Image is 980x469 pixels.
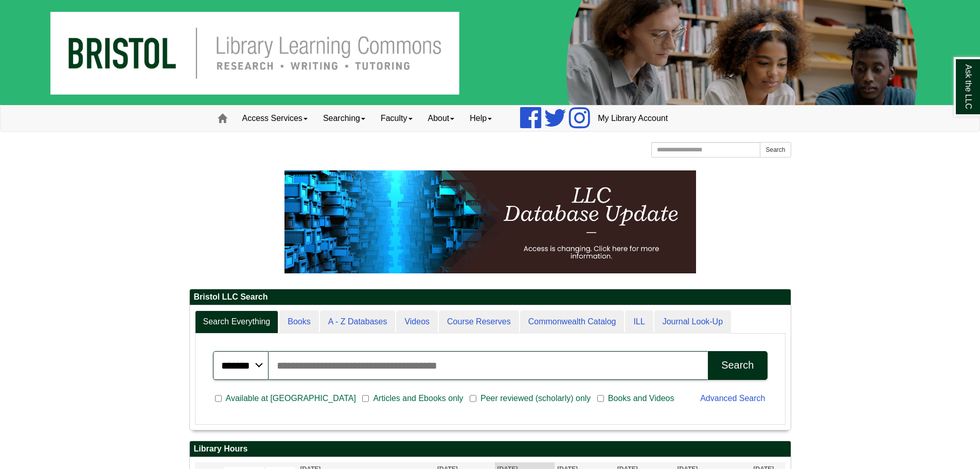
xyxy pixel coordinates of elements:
[708,351,767,380] button: Search
[279,310,318,334] a: Books
[721,359,754,371] div: Search
[190,289,791,305] h2: Bristol LLC Search
[315,106,373,131] a: Searching
[590,106,675,131] a: My Library Account
[462,106,500,131] a: Help
[235,106,315,131] a: Access Services
[700,394,765,403] a: Advanced Search
[320,310,396,334] a: A - Z Databases
[396,310,438,334] a: Videos
[362,394,369,403] input: Articles and Ebooks only
[760,142,791,158] button: Search
[439,310,519,334] a: Course Reserves
[373,106,420,131] a: Faculty
[190,441,791,457] h2: Library Hours
[604,392,679,405] span: Books and Videos
[476,392,595,405] span: Peer reviewed (scholarly) only
[597,394,604,403] input: Books and Videos
[222,392,360,405] span: Available at [GEOGRAPHIC_DATA]
[195,310,279,334] a: Search Everything
[654,310,731,334] a: Journal Look-Up
[284,170,696,273] img: HTML tutorial
[520,310,625,334] a: Commonwealth Catalog
[369,392,467,405] span: Articles and Ebooks only
[625,310,653,334] a: ILL
[215,394,222,403] input: Available at [GEOGRAPHIC_DATA]
[470,394,476,403] input: Peer reviewed (scholarly) only
[420,106,462,131] a: About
